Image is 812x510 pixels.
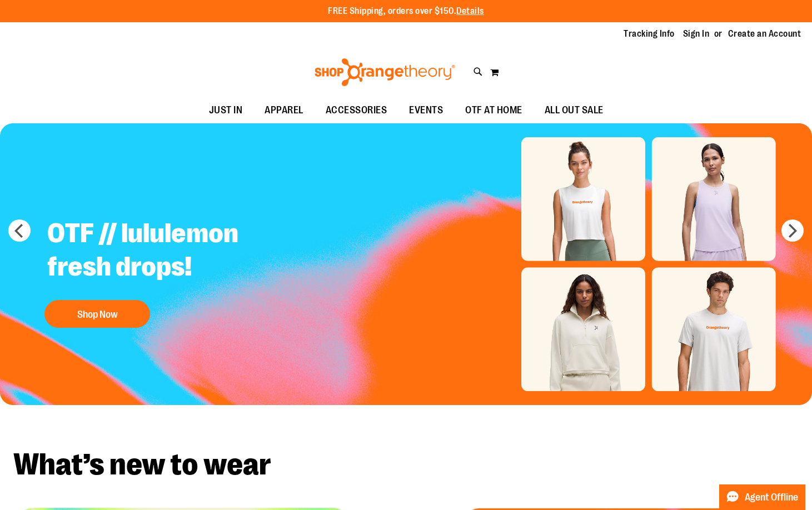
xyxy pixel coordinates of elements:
[456,6,484,16] a: Details
[326,98,387,123] span: ACCESSORIES
[328,5,484,18] p: FREE Shipping, orders over $150.
[719,484,805,510] button: Agent Offline
[13,449,799,480] h2: What’s new to wear
[745,492,798,503] span: Agent Offline
[209,98,243,123] span: JUST IN
[39,208,315,333] a: OTF // lululemon fresh drops! Shop Now
[728,28,801,40] a: Create an Account
[39,208,315,294] h2: OTF // lululemon fresh drops!
[624,28,675,40] a: Tracking Info
[313,58,457,86] img: Shop Orangetheory
[781,219,804,242] button: next
[545,98,604,123] span: ALL OUT SALE
[683,28,710,40] a: Sign In
[265,98,303,123] span: APPAREL
[8,219,31,242] button: prev
[409,98,443,123] span: EVENTS
[465,98,522,123] span: OTF AT HOME
[44,300,150,328] button: Shop Now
